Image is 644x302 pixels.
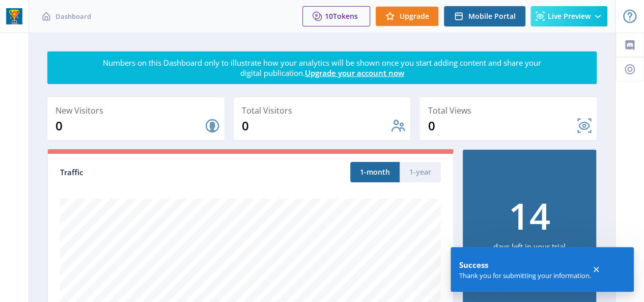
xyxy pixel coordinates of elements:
[530,6,607,26] button: Live Preview
[428,118,576,134] div: 0
[55,103,220,118] div: New Visitors
[350,162,400,182] button: 1-month
[242,103,407,118] div: Total Visitors
[375,6,439,26] button: Upgrade
[333,11,358,21] span: Tokens
[468,12,516,20] span: Mobile Portal
[509,197,550,234] div: 14
[548,12,591,20] span: Live Preview
[305,68,404,78] a: Upgrade your account now
[60,167,250,178] div: Traffic
[428,103,593,118] div: Total Views
[459,271,591,280] div: Thank you for submitting your information.
[493,234,566,267] div: days left in your trial
[400,12,429,20] span: Upgrade
[242,118,390,134] div: 0
[55,11,91,21] span: Dashboard
[459,259,591,271] div: Success
[102,58,542,78] div: Numbers on this Dashboard only to illustrate how your analytics will be shown once you start addi...
[55,118,204,134] div: 0
[302,6,370,26] button: 10Tokens
[6,8,22,24] img: app-icon.png
[400,162,441,182] button: 1-year
[444,6,525,26] button: Mobile Portal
